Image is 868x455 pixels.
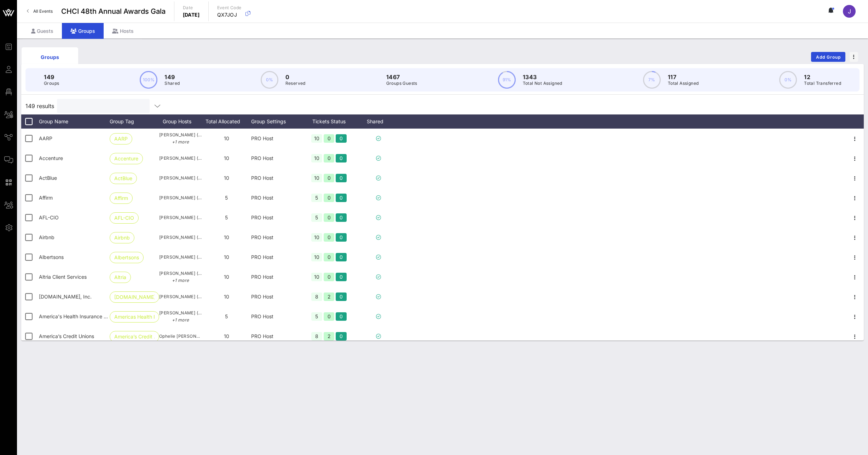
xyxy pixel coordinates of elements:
div: 10 [311,253,322,261]
span: [PERSON_NAME] ([PERSON_NAME][EMAIL_ADDRESS][PERSON_NAME][DOMAIN_NAME]) [159,194,202,201]
span: Altria Client Services [39,274,87,280]
p: QX7JOJ [217,11,242,18]
div: 0 [324,174,335,182]
span: Albertsons [114,252,139,263]
div: 0 [324,154,335,162]
div: PRO Host [251,307,301,326]
span: Accenture [114,153,138,164]
span: 5 [225,195,228,201]
a: All Events [23,6,57,17]
span: [PERSON_NAME] ([EMAIL_ADDRESS][DOMAIN_NAME]) [159,175,202,182]
span: AARP [114,134,128,144]
span: AFL-CIO [114,213,134,223]
span: 5 [225,214,228,220]
p: 0 [285,73,306,81]
span: AARP [39,135,52,141]
div: PRO Host [251,188,301,208]
p: [DATE] [183,11,200,18]
span: Albertsons [39,254,64,260]
span: 10 [224,135,229,141]
div: 10 [311,174,322,182]
div: 0 [336,194,347,202]
div: 0 [324,273,335,281]
span: [PERSON_NAME] ([EMAIL_ADDRESS][DOMAIN_NAME]) [159,309,202,324]
span: 10 [224,254,229,260]
div: PRO Host [251,267,301,287]
div: Total Allocated [202,114,251,129]
div: Groups [27,53,73,61]
div: 8 [311,332,322,341]
div: 10 [311,154,322,162]
span: 10 [224,234,229,240]
span: Amazon.com, Inc. [39,294,92,300]
div: PRO Host [251,287,301,307]
span: 10 [224,294,229,300]
span: 10 [224,333,229,339]
div: 0 [336,332,347,341]
div: Shared [357,114,400,129]
span: Add Group [816,54,841,60]
div: 0 [336,233,347,242]
div: PRO Host [251,326,301,346]
div: 0 [324,233,335,242]
span: [DOMAIN_NAME], Inc. [114,292,155,302]
div: 0 [336,253,347,261]
div: 0 [336,154,347,162]
p: 1467 [386,73,417,81]
span: All Events [33,8,53,14]
div: 8 [311,292,322,301]
div: 2 [324,292,335,301]
p: Date [183,4,200,11]
div: 10 [311,134,322,143]
span: [PERSON_NAME] ([EMAIL_ADDRESS][DOMAIN_NAME]) [159,131,202,146]
div: 5 [311,213,322,222]
span: ActBlue [39,175,57,181]
span: 10 [224,155,229,161]
p: 149 [44,73,59,81]
p: Total Not Assigned [523,80,562,87]
p: Groups Guests [386,80,417,87]
p: 1343 [523,73,562,81]
div: 0 [324,312,335,321]
span: [PERSON_NAME] ([EMAIL_ADDRESS][DOMAIN_NAME]) [159,214,202,221]
div: 5 [311,194,322,202]
span: Accenture [39,155,63,161]
div: Hosts [104,23,142,39]
p: Groups [44,80,59,87]
div: 0 [336,134,347,143]
div: 0 [324,194,335,202]
span: America’s Credit … [114,331,155,342]
p: Total Transferred [804,80,841,87]
span: [PERSON_NAME] ([EMAIL_ADDRESS][PERSON_NAME][DOMAIN_NAME]) [159,254,202,261]
div: PRO Host [251,129,301,148]
div: 5 [311,312,322,321]
div: PRO Host [251,227,301,247]
div: Groups [62,23,104,39]
span: Americas Health I… [114,312,155,322]
p: Event Code [217,4,242,11]
div: Group Tag [110,114,159,129]
span: Altria [114,272,126,283]
div: Tickets Status [301,114,357,129]
div: Guests [23,23,62,39]
p: Reserved [285,80,306,87]
span: [PERSON_NAME] ([EMAIL_ADDRESS][PERSON_NAME][DOMAIN_NAME]) [159,234,202,241]
span: [PERSON_NAME] ([PERSON_NAME][EMAIL_ADDRESS][PERSON_NAME][DOMAIN_NAME]) [159,155,202,162]
p: 117 [668,73,699,81]
div: 0 [324,134,335,143]
div: J [843,5,856,18]
div: 0 [336,213,347,222]
span: CHCI 48th Annual Awards Gala [61,6,166,17]
div: 2 [324,332,335,341]
p: +1 more [159,317,202,324]
span: Airbnb [39,234,54,240]
div: 0 [336,273,347,281]
span: 10 [224,274,229,280]
p: +1 more [159,277,202,284]
span: America’s Credit Unions [39,333,94,339]
span: Ophelie [PERSON_NAME] ([EMAIL_ADDRESS][DOMAIN_NAME]) [159,333,202,340]
span: AFL-CIO [39,214,59,220]
div: 10 [311,273,322,281]
div: 0 [324,213,335,222]
button: Add Group [811,52,845,62]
